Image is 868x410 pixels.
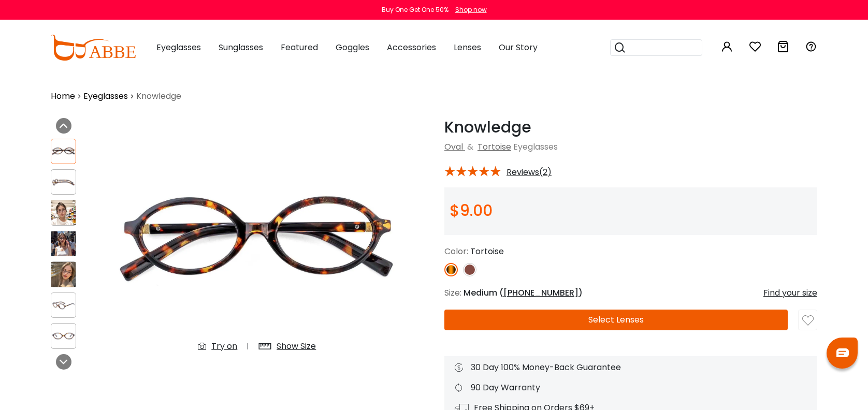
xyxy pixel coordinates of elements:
span: Size: [444,287,461,299]
span: Our Story [499,41,538,53]
span: Tortoise [470,245,504,257]
span: Featured [281,41,318,53]
h1: Knowledge [444,118,817,137]
img: like [802,315,814,326]
span: Eyeglasses [156,41,201,53]
img: Knowledge Tortoise Acetate Eyeglasses , UniversalBridgeFit Frames from ABBE Glasses [51,262,76,286]
img: Knowledge Tortoise Acetate Eyeglasses , UniversalBridgeFit Frames from ABBE Glasses [51,330,76,342]
a: Oval [444,141,463,153]
img: Knowledge Tortoise Acetate Eyeglasses , UniversalBridgeFit Frames from ABBE Glasses [51,145,76,157]
span: Knowledge [136,90,181,102]
div: Shop now [455,5,487,14]
a: Shop now [450,5,487,14]
div: 90 Day Warranty [455,382,807,394]
span: & [465,141,475,153]
img: Knowledge Tortoise Acetate Eyeglasses , UniversalBridgeFit Frames from ABBE Glasses [51,200,76,225]
a: Eyeglasses [83,90,128,102]
img: Knowledge Tortoise Acetate Eyeglasses , UniversalBridgeFit Frames from ABBE Glasses [111,118,403,361]
a: Tortoise [478,141,511,153]
div: Buy One Get One 50% [382,5,449,14]
div: 30 Day 100% Money-Back Guarantee [455,361,807,374]
span: Eyeglasses [513,141,558,153]
div: Try on [211,340,237,353]
img: Knowledge Tortoise Acetate Eyeglasses , UniversalBridgeFit Frames from ABBE Glasses [51,299,76,312]
span: Color: [444,245,468,257]
div: Find your size [763,287,817,299]
span: Sunglasses [219,41,263,53]
span: Lenses [454,41,481,53]
img: abbeglasses.com [51,35,136,61]
span: Accessories [387,41,436,53]
img: Knowledge Tortoise Acetate Eyeglasses , UniversalBridgeFit Frames from ABBE Glasses [51,231,76,256]
span: Goggles [336,41,369,53]
div: Show Size [277,340,316,353]
span: Medium ( ) [464,287,583,299]
button: Select Lenses [444,310,788,330]
img: Knowledge Tortoise Acetate Eyeglasses , UniversalBridgeFit Frames from ABBE Glasses [51,176,76,188]
span: $9.00 [450,199,493,222]
span: [PHONE_NUMBER] [503,287,578,299]
span: Reviews(2) [507,168,552,177]
a: Home [51,90,75,102]
img: chat [836,348,849,357]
